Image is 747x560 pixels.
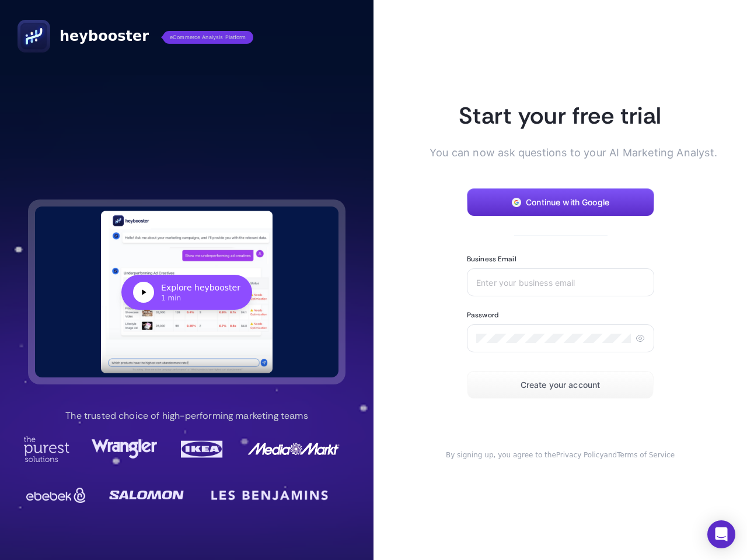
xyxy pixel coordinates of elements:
button: Explore heybooster1 min [35,206,338,377]
div: Open Intercom Messenger [707,520,735,548]
a: heyboostereCommerce Analysis Platform [18,20,253,52]
input: Enter your business email [476,278,645,287]
img: Wrangler [92,436,157,462]
p: The trusted choice of high-performing marketing teams [65,409,308,423]
span: By signing up, you agree to the [446,451,556,459]
h1: Start your free trial [430,100,691,131]
span: Create your account [521,380,601,390]
a: Privacy Policy [556,451,604,459]
div: 1 min [161,293,240,303]
div: Explore heybooster [161,282,240,293]
img: Ebebek [23,484,89,507]
img: Salomon [109,484,184,507]
label: Password [467,310,498,320]
span: Continue with Google [526,198,609,207]
a: Terms of Service [617,451,675,459]
button: Continue with Google [467,188,654,216]
img: LesBenjamin [204,481,335,509]
img: MediaMarkt [247,436,340,462]
p: You can now ask questions to your AI Marketing Analyst. [430,145,691,160]
img: Purest [23,436,70,462]
img: Ikea [179,436,225,462]
label: Business Email [467,254,516,264]
div: and [430,450,691,460]
span: heybooster [60,27,149,45]
span: eCommerce Analysis Platform [163,31,253,44]
button: Create your account [467,371,654,399]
